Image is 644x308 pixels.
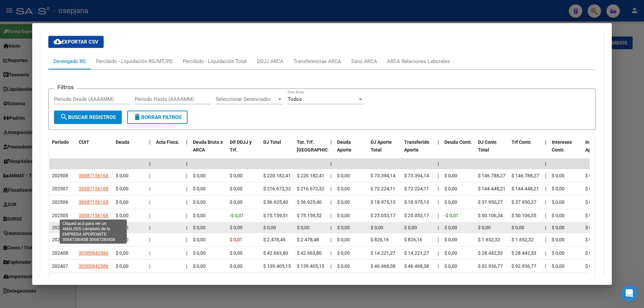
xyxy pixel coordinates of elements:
span: $ 0,00 [585,237,598,242]
span: 30500842586 [79,250,108,256]
span: $ 0,00 [230,225,243,230]
datatable-header-cell: CUIT [76,135,113,165]
span: | [438,161,439,166]
span: $ 0,00 [552,213,565,218]
span: Tot. Trf. [GEOGRAPHIC_DATA] [297,139,342,152]
span: | [186,186,187,191]
span: $ 25.053,17 [404,213,429,218]
span: | [438,225,439,230]
span: $ 46.468,38 [371,263,395,269]
span: | [438,263,439,269]
span: | [186,225,187,230]
span: Intereses Aporte [585,139,605,152]
span: 30570220132 [79,237,108,242]
span: | [545,199,546,205]
span: | [545,237,546,242]
datatable-header-cell: Deuda [113,135,147,165]
div: Percibido - Liquidación Total [183,58,247,65]
span: $ 1.652,32 [478,237,500,242]
span: $ 37.950,27 [512,199,536,205]
span: | [545,213,546,218]
span: | [330,250,331,256]
span: $ 0,00 [116,225,128,230]
datatable-header-cell: Deuda Aporte [334,135,368,165]
span: | [330,199,331,205]
span: | [438,173,439,178]
datatable-header-cell: DJ Total [261,135,294,165]
span: | [545,139,546,145]
span: | [545,263,546,269]
span: $ 216.672,32 [297,186,324,191]
span: $ 0,00 [230,173,243,178]
span: $ 0,00 [585,199,598,205]
datatable-header-cell: Dif DDJJ y Trf. [227,135,261,165]
span: $ 56.925,40 [297,199,322,205]
span: $ 0,00 [552,237,565,242]
span: $ 0,00 [337,213,350,218]
span: $ 18.975,13 [404,199,429,205]
span: | [545,161,546,166]
div: Devengado RG [53,58,86,65]
span: | [438,213,439,218]
span: $ 0,00 [116,250,128,256]
datatable-header-cell: Trf Contr. [509,135,542,165]
span: $ 0,00 [552,277,565,282]
span: $ 0,00 [116,173,128,178]
span: $ 146.788,27 [478,173,505,178]
span: $ 0,00 [444,250,457,256]
datatable-header-cell: | [147,135,153,165]
span: | [330,173,331,178]
span: 202407 [52,263,68,269]
span: | [330,237,331,242]
span: $ 37.950,27 [478,199,503,205]
span: $ 28.442,53 [512,250,536,256]
span: | [186,263,187,269]
span: Buscar Registros [60,114,116,120]
span: $ 75.159,51 [263,213,288,218]
span: 202503 [52,237,68,242]
span: $ 14.221,27 [404,250,429,256]
span: Deuda Aporte [337,139,352,152]
span: $ 0,00 [193,277,206,282]
span: | [545,225,546,230]
span: $ 139.405,15 [297,263,324,269]
span: | [149,161,151,166]
h3: Filtros [54,83,77,91]
span: | [149,199,150,205]
span: DJ Contr. Total [478,139,497,152]
span: $ 0,00 [552,186,565,191]
span: 30500842586 [79,263,108,269]
span: -$ 0,01 [230,213,244,218]
datatable-header-cell: Transferido Aporte [401,135,435,165]
span: $ 0,00 [337,199,350,205]
span: | [330,263,331,269]
span: | [186,277,187,282]
span: $ 50.106,35 [512,213,536,218]
span: $ 0,00 [230,250,243,256]
span: CUIT [79,139,89,145]
span: | [438,186,439,191]
datatable-header-cell: DJ Contr. Total [475,135,509,165]
span: 202505 [52,213,68,218]
span: | [330,161,332,166]
span: $ 0,00 [230,277,243,282]
span: DJ Aporte Total [371,139,392,152]
span: $ 73.394,14 [404,173,429,178]
span: $ 0,00 [116,213,128,218]
span: $ 2.478,48 [297,237,319,242]
datatable-header-cell: Período [49,135,76,165]
span: | [149,139,151,145]
span: $ 0,00 [552,173,565,178]
span: $ 0,00 [193,213,206,218]
span: Dif DDJJ y Trf. [230,139,252,152]
span: $ 220.182,41 [297,173,324,178]
span: $ 0,00 [193,199,206,205]
span: $ 0,00 [230,199,243,205]
span: $ 0,00 [585,263,598,269]
span: | [149,277,150,282]
span: $ 0,00 [116,186,128,191]
datatable-header-cell: Intereses Aporte [583,135,616,165]
span: $ 220.182,41 [263,173,291,178]
span: | [186,139,187,145]
span: $ 0,00 [444,263,457,269]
